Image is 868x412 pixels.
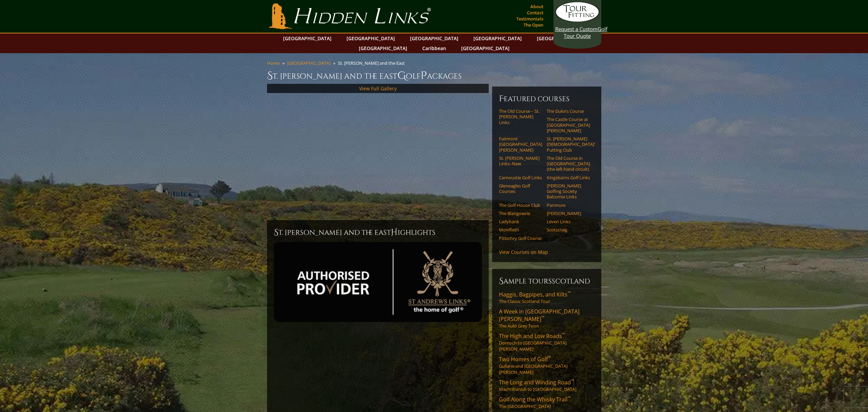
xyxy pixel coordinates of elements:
a: [GEOGRAPHIC_DATA] [470,33,525,43]
a: Pitlochry Golf Course [499,235,542,241]
a: Kingsbarns Golf Links [547,175,590,180]
a: The Blairgowrie [499,211,542,216]
a: A Week in [GEOGRAPHIC_DATA][PERSON_NAME]™The Auld Grey Toon [499,308,594,329]
a: The High and Low Roads™Dornoch to [GEOGRAPHIC_DATA][PERSON_NAME] [499,332,594,352]
h6: Sample ToursScotland [499,276,594,287]
a: [GEOGRAPHIC_DATA] [407,33,462,43]
span: The Long and Winding Road [499,379,574,386]
a: The Long and Winding Road™Machrihanish to [GEOGRAPHIC_DATA] [499,379,594,392]
span: A Week in [GEOGRAPHIC_DATA][PERSON_NAME] [499,308,579,323]
a: Panmure [547,202,590,208]
a: [GEOGRAPHIC_DATA] [355,43,411,53]
sup: ™ [562,332,565,337]
a: The Open [522,20,545,30]
a: Leven Links [547,219,590,224]
a: The Castle Course at [GEOGRAPHIC_DATA][PERSON_NAME] [547,117,590,133]
a: [GEOGRAPHIC_DATA] [280,33,335,43]
sup: ™ [568,395,571,401]
a: View Courses on Map [499,249,548,255]
a: The Duke’s Course [547,108,590,114]
a: Carnoustie Golf Links [499,175,542,180]
a: Home [267,60,280,66]
span: P [421,69,427,82]
a: Ladybank [499,219,542,224]
a: Scotscraig [547,227,590,232]
span: The High and Low Roads [499,332,565,340]
span: Golf Along the Whisky Trail [499,396,571,403]
a: The Golf House Club [499,202,542,208]
a: Haggis, Bagpipes, and Kilts™The Classic Scotland Tour [499,291,594,304]
h1: St. [PERSON_NAME] and the East olf ackages [267,69,601,82]
a: View Full Gallery [359,85,397,92]
sup: ™ [541,315,544,320]
a: Monifieth [499,227,542,232]
a: Testimonials [515,14,545,24]
a: [GEOGRAPHIC_DATA] [533,33,589,43]
sup: ™ [548,355,551,361]
a: The Old Course in [GEOGRAPHIC_DATA] (the left-hand circuit) [547,155,590,172]
a: [GEOGRAPHIC_DATA] [458,43,513,53]
a: Caribbean [419,43,450,53]
a: [PERSON_NAME] Golfing Society Balcomie Links [547,183,590,200]
a: The Old Course – St. [PERSON_NAME] Links [499,108,542,125]
span: Haggis, Bagpipes, and Kilts [499,291,571,298]
sup: ™ [568,290,571,296]
a: [PERSON_NAME] [547,211,590,216]
h2: St. [PERSON_NAME] and the East ighlights [274,227,482,238]
img: st-andrews-authorized-provider-2 [274,242,482,322]
a: About [529,2,545,11]
a: Gleneagles Golf Courses [499,183,542,194]
li: St. [PERSON_NAME] and the East [338,60,408,66]
span: Two Homes of Golf [499,355,551,363]
a: Two Homes of Golf™Gullane and [GEOGRAPHIC_DATA][PERSON_NAME] [499,355,594,375]
sup: ™ [571,378,574,384]
a: [GEOGRAPHIC_DATA] [343,33,398,43]
a: [GEOGRAPHIC_DATA] [287,60,330,66]
a: Contact [525,8,545,17]
h6: Featured Courses [499,93,594,104]
span: G [397,69,406,82]
a: Request a CustomGolf Tour Quote [555,2,600,39]
span: H [391,227,398,238]
a: St. [PERSON_NAME] Links–New [499,155,542,167]
a: St. [PERSON_NAME] [DEMOGRAPHIC_DATA]’ Putting Club [547,136,590,153]
a: Fairmont [GEOGRAPHIC_DATA][PERSON_NAME] [499,136,542,153]
span: Request a Custom [555,26,598,32]
a: Golf Along the Whisky Trail™The [GEOGRAPHIC_DATA] [499,396,594,409]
